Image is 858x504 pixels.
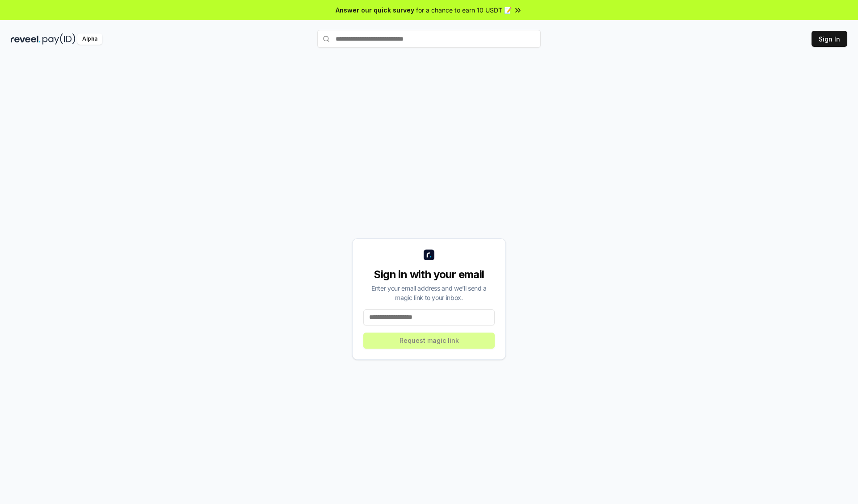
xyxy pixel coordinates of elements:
img: pay_id [42,33,76,45]
span: Answer our quick survey [336,5,414,15]
div: Alpha [77,33,102,45]
button: Sign In [812,31,847,47]
span: for a chance to earn 10 USDT 📝 [416,5,512,15]
img: logo_small [424,250,434,260]
div: Sign in with your email [363,267,495,282]
div: Enter your email address and we’ll send a magic link to your inbox. [363,283,495,302]
img: reveel_dark [11,33,41,45]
